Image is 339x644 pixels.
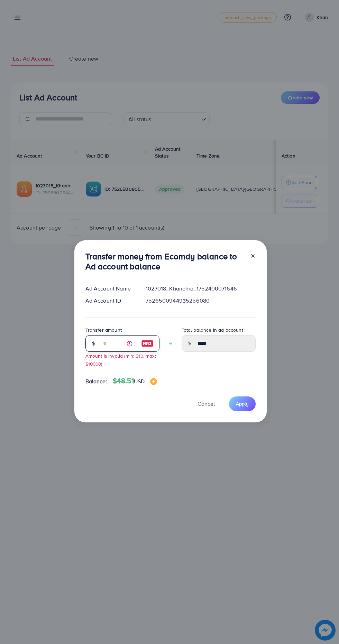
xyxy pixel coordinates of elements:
[141,339,154,348] img: image
[150,378,157,385] img: image
[236,400,249,407] span: Apply
[140,297,261,305] div: 7526500944935256080
[85,377,107,385] span: Balance:
[113,377,157,385] h4: $48.51
[85,352,156,367] small: Amount is invalid (min: $10, max: $10000)
[189,396,223,411] button: Cancel
[182,327,243,333] label: Total balance in ad account
[85,251,245,271] h3: Transfer money from Ecomdy balance to Ad account balance
[140,285,261,293] div: 1027018_Khanbhia_1752400071646
[85,327,122,333] label: Transfer amount
[134,377,145,385] span: USD
[80,285,140,293] div: Ad Account Name
[229,396,256,411] button: Apply
[198,400,215,408] span: Cancel
[80,297,140,305] div: Ad Account ID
